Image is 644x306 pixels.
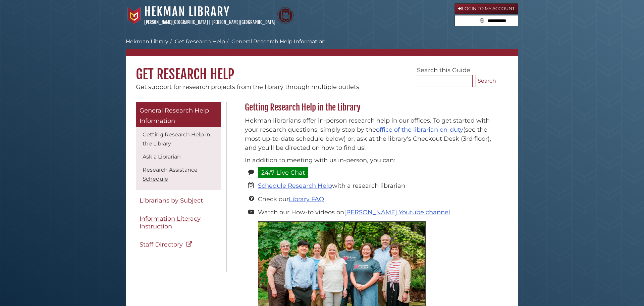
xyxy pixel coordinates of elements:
span: Librarians by Subject [140,197,203,204]
h2: Getting Research Help in the Library [241,102,498,113]
a: Information Literacy Instruction [136,211,221,234]
a: Research Assistance Schedule [143,167,198,182]
a: Getting Research Help in the Library [143,131,210,147]
img: Calvin Theological Seminary [277,7,294,24]
li: General Research Help Information [225,38,326,46]
button: Search [478,15,486,25]
span: | [209,19,211,25]
a: Staff Directory [136,237,221,252]
span: General Research Help Information [140,107,209,125]
div: Guide Pages [136,102,221,256]
button: Search [476,75,498,87]
span: Staff Directory [140,241,183,248]
a: Librarians by Subject [136,193,221,208]
a: Library FAQ [289,195,324,203]
a: office of the librarian on-duty [376,126,463,133]
p: In addition to meeting with us in-person, you can: [245,156,495,165]
a: [PERSON_NAME][GEOGRAPHIC_DATA] [212,19,275,25]
span: Get support for research projects from the library through multiple outlets [136,83,359,91]
a: Get Research Help [175,38,225,45]
li: Watch our How-to videos on [258,208,495,217]
li: Check our [258,195,495,204]
form: Search library guides, policies, and FAQs. [454,15,518,27]
a: [PERSON_NAME] Youtube channel [344,209,450,216]
nav: breadcrumb [126,38,518,56]
span: Information Literacy Instruction [140,215,201,230]
p: Hekman librarians offer in-person research help in our offices. To get started with your research... [245,116,495,152]
a: Hekman Library [126,38,168,45]
a: 24/7 Live Chat [258,167,308,178]
a: Login to My Account [454,3,518,14]
h1: Get Research Help [126,56,518,83]
a: Schedule Research Help [258,182,332,189]
a: General Research Help Information [136,102,221,127]
a: Ask a Librarian [143,154,181,160]
a: Hekman Library [144,4,230,19]
a: [PERSON_NAME][GEOGRAPHIC_DATA] [144,19,208,25]
img: Calvin University [126,7,143,24]
li: with a research librarian [258,181,495,190]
